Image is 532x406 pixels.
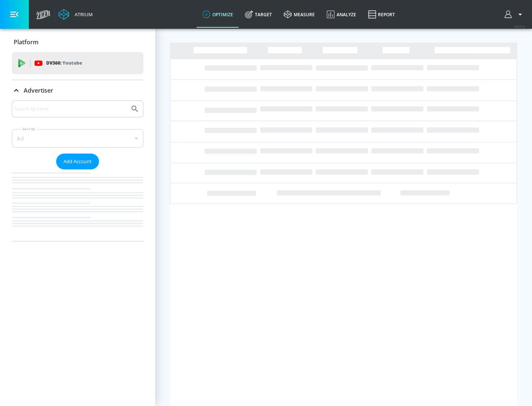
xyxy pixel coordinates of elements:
div: DV360: Youtube [12,52,143,74]
div: Atrium [72,11,93,18]
button: Add Account [56,154,99,169]
input: Search by name [15,104,127,114]
span: v 4.25.4 [514,24,525,28]
p: Advertiser [24,86,53,94]
nav: list of Advertiser [12,169,143,241]
div: A-Z [12,129,143,148]
div: Platform [12,32,143,52]
div: Advertiser [12,80,143,101]
p: DV360: [46,59,82,67]
a: optimize [197,1,239,28]
p: Youtube [62,59,82,67]
a: Report [362,1,401,28]
label: Sort By [21,127,37,131]
p: Platform [14,38,38,46]
a: measure [278,1,321,28]
a: Atrium [58,9,93,20]
a: Analyze [321,1,362,28]
span: Add Account [64,157,92,166]
div: Advertiser [12,100,143,241]
a: Target [239,1,278,28]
